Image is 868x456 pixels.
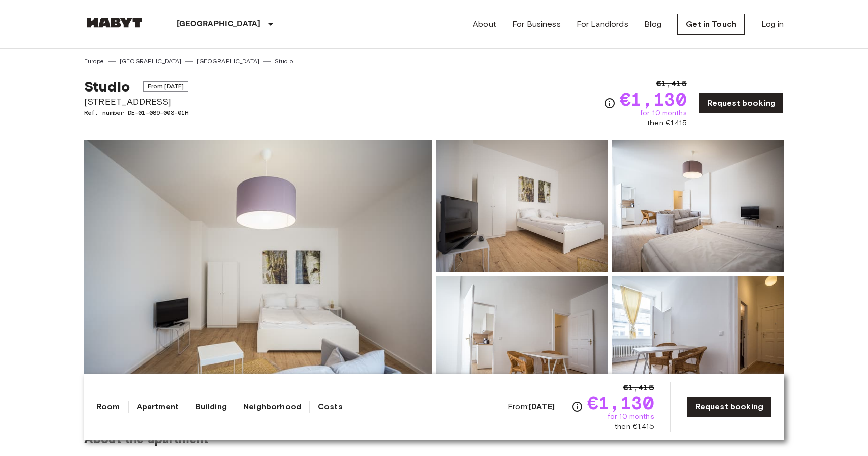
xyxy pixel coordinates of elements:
[620,90,687,108] span: €1,130
[656,78,687,90] span: €1,415
[615,422,654,432] span: then €1,415
[571,401,583,413] svg: Check cost overview for full price breakdown. Please note that discounts apply to new joiners onl...
[84,18,145,28] img: Habyt
[612,140,784,272] img: Picture of unit DE-01-089-003-01H
[436,140,608,272] img: Picture of unit DE-01-089-003-01H
[529,402,555,411] b: [DATE]
[143,81,189,92] span: From [DATE]
[84,78,130,95] span: Studio
[195,401,227,413] a: Building
[508,401,555,412] span: From:
[137,401,179,413] a: Apartment
[640,108,687,118] span: for 10 months
[84,57,104,66] a: Europe
[677,14,745,35] a: Get in Touch
[436,276,608,408] img: Picture of unit DE-01-089-003-01H
[318,401,343,413] a: Costs
[120,57,182,66] a: [GEOGRAPHIC_DATA]
[577,18,628,30] a: For Landlords
[512,18,561,30] a: For Business
[243,401,301,413] a: Neighborhood
[84,108,188,117] span: Ref. number DE-01-089-003-01H
[96,401,120,413] a: Room
[84,95,188,108] span: [STREET_ADDRESS]
[177,18,261,30] p: [GEOGRAPHIC_DATA]
[699,93,784,114] a: Request booking
[623,382,654,394] span: €1,415
[644,18,662,30] a: Blog
[687,396,772,417] a: Request booking
[647,118,687,128] span: then €1,415
[84,140,432,408] img: Marketing picture of unit DE-01-089-003-01H
[604,97,616,109] svg: Check cost overview for full price breakdown. Please note that discounts apply to new joiners onl...
[197,57,259,66] a: [GEOGRAPHIC_DATA]
[612,276,784,408] img: Picture of unit DE-01-089-003-01H
[587,394,654,412] span: €1,130
[761,18,784,30] a: Log in
[608,412,654,422] span: for 10 months
[473,18,496,30] a: About
[275,57,293,66] a: Studio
